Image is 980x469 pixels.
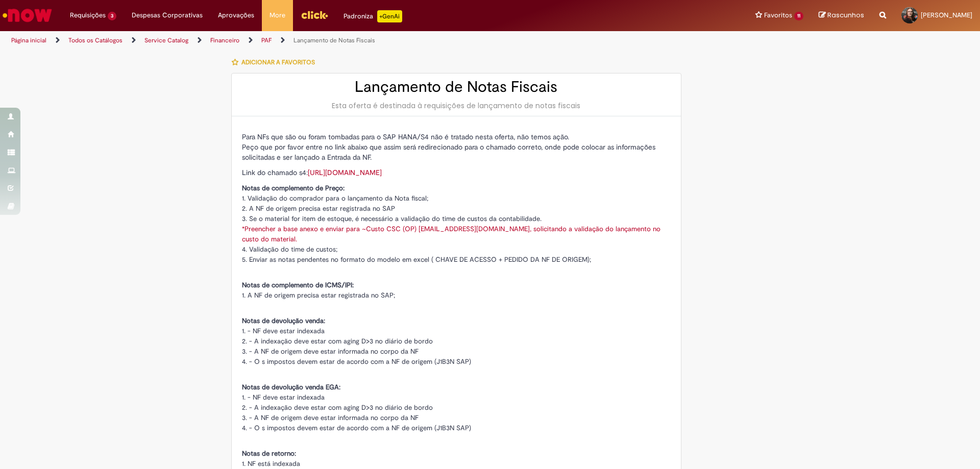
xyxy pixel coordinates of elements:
a: Todos os Catálogos [68,36,122,44]
span: 1. Validação do comprador para o lançamento da Nota fiscal; [242,194,428,203]
p: +GenAi [377,10,402,22]
span: 3 [108,12,116,20]
a: Service Catalog [144,36,188,44]
a: Lançamento de Notas Fiscais [293,36,375,44]
a: PAF [261,36,272,44]
a: Rascunhos [819,11,864,20]
span: Rascunhos [827,10,864,20]
span: Notas de devolução venda: [242,316,325,325]
img: ServiceNow [1,5,54,26]
span: 4. - O s impostos devem estar de acordo com a NF de origem (J1B3N SAP) [242,424,471,432]
ul: Trilhas de página [8,31,646,50]
button: Adicionar a Favoritos [231,52,321,73]
span: 2. - A indexação deve estar com aging D>3 no diário de bordo [242,337,433,345]
span: Aprovações [218,10,254,20]
span: Favoritos [764,10,792,20]
span: 2. - A indexação deve estar com aging D>3 no diário de bordo [242,403,433,412]
span: 3. - A NF de origem deve estar informada no corpo da NF [242,413,419,422]
span: Adicionar a Favoritos [241,58,315,66]
span: Notas de complemento de ICMS/IPI: [242,281,354,289]
div: Esta oferta é destinada à requisições de lançamento de notas fiscais [242,101,671,111]
span: [PERSON_NAME] [921,11,972,19]
span: 1. - NF deve estar indexada [242,327,325,335]
p: Para NFs que são ou foram tombadas para o SAP HANA/S4 não é tratado nesta oferta, não temos ação.... [242,132,671,162]
a: Financeiro [210,36,239,44]
p: Link do chamado s4: [242,167,671,178]
span: Notas de complemento de Preço: [242,184,345,192]
span: 1. A NF de origem precisa estar registrada no SAP; [242,291,395,300]
span: Despesas Corporativas [132,10,203,20]
span: More [269,10,285,20]
span: 4. Validação do time de custos; [242,245,337,254]
span: 1. NF está indexada [242,459,300,468]
img: click_logo_yellow_360x200.png [301,7,328,22]
span: Notas de retorno: [242,449,296,458]
h2: Lançamento de Notas Fiscais [242,79,671,95]
span: 3. - A NF de origem deve estar informada no corpo da NF [242,347,419,356]
a: Página inicial [11,36,46,44]
span: 11 [794,12,803,20]
div: Padroniza [344,10,402,22]
span: Notas de devolução venda EGA: [242,383,340,391]
a: [URL][DOMAIN_NAME] [308,168,382,177]
span: Requisições [70,10,106,20]
span: 5. Enviar as notas pendentes no formato do modelo em excel ( CHAVE DE ACESSO + PEDIDO DA NF DE OR... [242,255,591,264]
a: *Preencher a base anexo e enviar para ~Custo CSC (OP) [EMAIL_ADDRESS][DOMAIN_NAME], solicitando a... [242,225,660,243]
span: 4. - O s impostos devem estar de acordo com a NF de origem (J1B3N SAP) [242,357,471,366]
span: 1. - NF deve estar indexada [242,393,325,402]
span: 3. Se o material for item de estoque, é necessário a validação do time de custos da contabilidade. [242,214,542,223]
span: 2. A NF de origem precisa estar registrada no SAP [242,204,395,213]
